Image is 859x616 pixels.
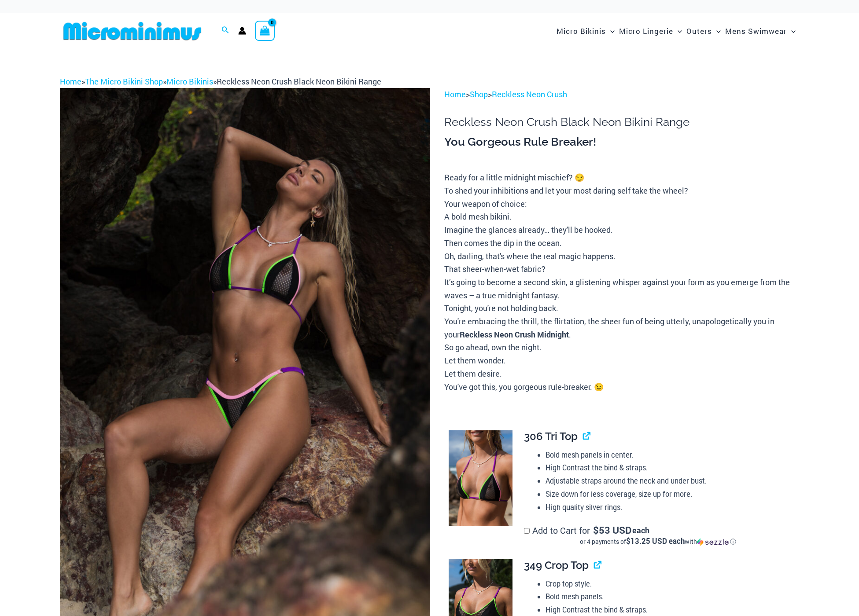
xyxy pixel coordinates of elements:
h1: Reckless Neon Crush Black Neon Bikini Range [444,115,799,129]
a: View Shopping Cart, empty [255,21,275,41]
span: Menu Toggle [787,20,796,42]
li: Adjustable straps around the neck and under bust. [546,474,792,488]
li: Bold mesh panels. [546,590,792,603]
h3: You Gorgeous Rule Breaker! [444,135,799,150]
img: Reckless Neon Crush Black Neon 306 Tri Top [449,430,512,526]
span: each [632,526,649,535]
a: Account icon link [238,27,246,35]
a: The Micro Bikini Shop [85,76,163,87]
span: » » » [60,76,381,87]
span: Reckless Neon Crush Black Neon Bikini Range [217,76,381,87]
span: 53 USD [593,526,631,535]
nav: Site Navigation [553,16,800,46]
span: Micro Lingerie [619,20,673,42]
p: > > [444,88,799,101]
span: Menu Toggle [712,20,721,42]
span: 306 Tri Top [524,430,578,443]
span: 349 Crop Top [524,559,589,572]
a: Shop [470,89,488,99]
b: Reckless Neon Crush Midnight [460,329,569,340]
a: Micro LingerieMenu ToggleMenu Toggle [617,18,684,44]
li: Crop top style. [546,577,792,590]
span: Menu Toggle [606,20,615,42]
img: MM SHOP LOGO FLAT [60,21,205,41]
div: or 4 payments of$13.25 USD eachwithSezzle Click to learn more about Sezzle [524,537,792,546]
a: Home [60,76,81,87]
span: Micro Bikinis [557,20,606,42]
a: Micro Bikinis [166,76,213,87]
a: Mens SwimwearMenu ToggleMenu Toggle [723,18,798,44]
li: Size down for less coverage, size up for more. [546,488,792,501]
span: $13.25 USD each [626,536,685,546]
span: $ [593,524,599,536]
li: High Contrast the bind & straps. [546,461,792,474]
label: Add to Cart for [524,524,792,546]
span: Outers [686,20,712,42]
a: OutersMenu ToggleMenu Toggle [684,18,723,44]
a: Reckless Neon Crush [492,89,567,99]
a: Search icon link [221,25,229,37]
li: High quality silver rings. [546,501,792,514]
p: Ready for a little midnight mischief? 😏 To shed your inhibitions and let your most daring self ta... [444,171,799,393]
div: or 4 payments of with [524,537,792,546]
a: Home [444,89,466,99]
a: Micro BikinisMenu ToggleMenu Toggle [554,18,617,44]
input: Add to Cart for$53 USD eachor 4 payments of$13.25 USD eachwithSezzle Click to learn more about Se... [524,528,530,534]
img: Sezzle [697,538,729,546]
span: Mens Swimwear [725,20,787,42]
span: Menu Toggle [673,20,682,42]
li: Bold mesh panels in center. [546,448,792,462]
